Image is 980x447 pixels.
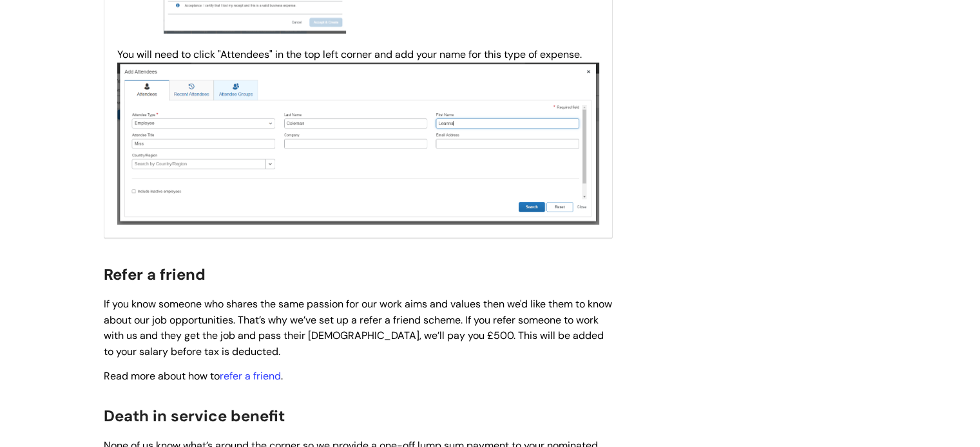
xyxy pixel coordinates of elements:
[117,62,599,224] img: 5Z0fi25fx6_FHckKCinUItB_Ji4v8jpjAQ.png
[104,405,285,425] span: Death in service benefit
[104,369,283,382] span: Read more about how to .
[104,264,206,284] span: Refer a friend
[117,48,599,149] span: You will need to click "Attendees" in the top left corner and add your name for this type of expe...
[220,369,281,382] a: refer a friend
[104,296,612,358] span: If you know someone who shares the same passion for our work aims and values then we'd like them ...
